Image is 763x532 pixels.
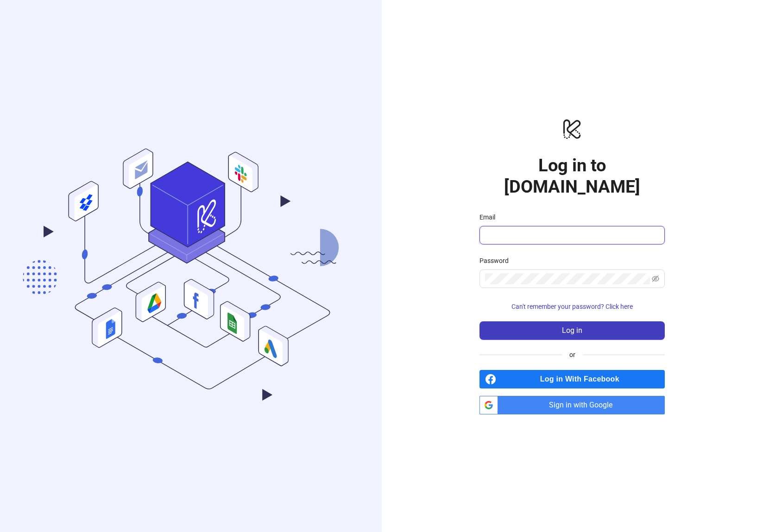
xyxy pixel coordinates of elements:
span: Sign in with Google [502,396,665,414]
a: Sign in with Google [479,396,665,414]
a: Can't remember your password? Click here [479,303,665,310]
span: eye-invisible [652,275,659,282]
button: Can't remember your password? Click here [479,299,665,314]
input: Email [485,230,657,241]
span: Log in With Facebook [500,370,665,388]
span: Can't remember your password? Click here [511,303,633,310]
span: or [562,350,583,360]
h1: Log in to [DOMAIN_NAME] [479,155,665,197]
label: Email [479,212,501,222]
button: Log in [479,321,665,340]
input: Password [485,273,650,284]
span: Log in [562,326,582,335]
a: Log in With Facebook [479,370,665,388]
label: Password [479,256,515,266]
